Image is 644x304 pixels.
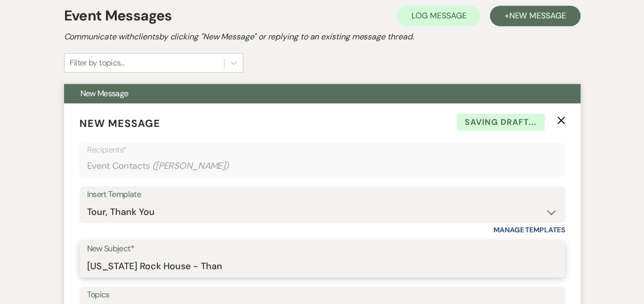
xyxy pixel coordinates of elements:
[490,6,580,26] button: +New Message
[87,242,557,256] label: New Subject*
[70,57,124,69] div: Filter by topics...
[87,156,557,176] div: Event Contacts
[80,88,129,99] span: New Message
[152,159,229,173] span: ( [PERSON_NAME] )
[87,143,557,157] p: Recipients*
[64,31,580,43] h2: Communicate with clients by clicking "New Message" or replying to an existing message thread.
[493,225,565,234] a: Manage Templates
[87,187,557,202] div: Insert Template
[509,10,566,21] span: New Message
[411,10,466,21] span: Log Message
[79,117,160,130] span: New Message
[64,5,172,27] h1: Event Messages
[87,288,557,302] label: Topics
[456,114,545,131] span: Saving draft...
[397,6,481,26] button: Log Message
